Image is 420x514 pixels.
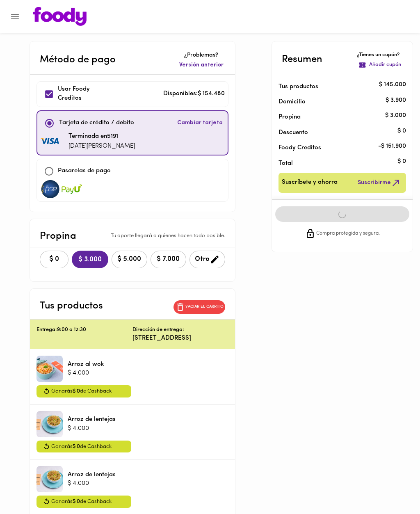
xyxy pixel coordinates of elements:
span: Ganarás de Cashback [51,497,112,506]
p: $ 3.000 [385,111,406,120]
span: $ 0 [73,444,80,449]
span: $ 5.000 [117,256,142,263]
span: Compra protegida y segura. [316,230,380,238]
iframe: Messagebird Livechat Widget [372,466,412,506]
p: Tus productos [278,82,393,91]
span: Otro [195,254,220,265]
p: $ 145.000 [379,81,406,89]
button: $ 7.000 [151,251,186,268]
span: $ 7.000 [156,256,181,263]
span: Ganarás de Cashback [51,442,112,451]
p: Domicilio [278,98,306,106]
p: Arroz de lentejas [68,415,116,424]
p: Descuento [278,128,308,137]
span: Cambiar tarjeta [177,119,223,127]
p: Propina [40,229,76,244]
button: Otro [189,251,225,268]
p: $ 0 [397,158,406,166]
p: ¿Tienes un cupón? [357,51,403,59]
button: $ 3.000 [72,251,108,268]
img: logo.png [33,7,87,26]
button: Cambiar tarjeta [176,114,224,132]
p: $ 4.000 [68,479,116,488]
img: visa [62,180,82,198]
p: ¿Problemas? [178,51,225,59]
p: Tus productos [40,299,103,313]
p: Arroz de lentejas [68,471,116,479]
p: Foody Creditos [278,144,393,152]
p: [DATE][PERSON_NAME] [68,142,135,151]
button: Suscribirme [356,176,403,190]
p: Método de pago [40,53,116,67]
span: Ganarás de Cashback [51,387,112,396]
p: Disponibles: $ 154.480 [163,89,225,99]
div: Arroz al wok [37,356,63,382]
p: $ 4.000 [68,424,116,433]
button: Vaciar el carrito [173,300,225,314]
div: Arroz de lentejas [37,411,63,437]
p: Vaciar el carrito [185,304,224,310]
p: - $ 151.900 [378,142,406,151]
button: Añadir cupón [357,59,403,71]
p: Tarjeta de crédito / debito [59,119,134,128]
span: Versión anterior [179,61,224,69]
p: Arroz al wok [68,360,104,369]
p: Añadir cupón [369,61,401,69]
p: Total [278,159,393,168]
p: Tu aporte llegará a quienes hacen todo posible. [111,232,225,240]
p: $ 4.000 [68,369,104,377]
button: $ 5.000 [112,251,147,268]
span: $ 0 [73,388,80,394]
img: visa [40,180,61,198]
span: Suscribirme [358,178,401,188]
img: visa [41,138,61,145]
p: Dirección de entrega: [132,326,184,334]
p: Terminada en 5191 [68,132,135,142]
p: Usar Foody Creditos [58,85,114,103]
button: $ 0 [40,251,68,268]
span: $ 0 [45,256,63,263]
p: $ 3.900 [386,96,406,105]
span: $ 0 [73,499,80,504]
span: Suscríbete y ahorra [282,178,338,188]
button: Menu [5,7,25,27]
p: Propina [278,113,393,121]
button: Versión anterior [178,59,225,71]
div: Arroz de lentejas [37,466,63,492]
p: Entrega: 9:00 a 12:30 [37,326,132,334]
span: $ 3.000 [78,256,102,264]
p: Pasarelas de pago [58,167,111,176]
p: Resumen [282,52,322,67]
p: [STREET_ADDRESS] [132,334,228,343]
p: $ 0 [397,127,406,135]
